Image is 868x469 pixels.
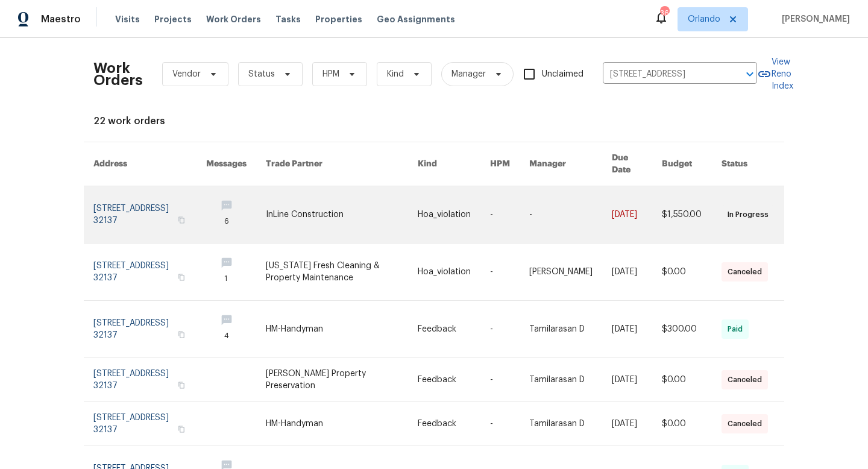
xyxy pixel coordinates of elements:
[777,13,850,25] span: [PERSON_NAME]
[408,186,480,244] td: Hoa_violation
[93,115,775,127] div: 22 work orders
[688,13,720,25] span: Orlando
[408,358,480,402] td: Feedback
[741,66,758,83] button: Open
[408,142,480,186] th: Kind
[520,142,602,186] th: Manager
[256,244,407,301] td: [US_STATE] Fresh Cleaning & Property Maintenance
[256,402,407,446] td: HM-Handyman
[115,13,140,25] span: Visits
[520,358,602,402] td: Tamilarasan D
[480,142,520,186] th: HPM
[602,142,652,186] th: Due Date
[520,301,602,358] td: Tamilarasan D
[93,62,143,86] h2: Work Orders
[387,68,404,80] span: Kind
[480,301,520,358] td: -
[520,244,602,301] td: [PERSON_NAME]
[197,142,256,186] th: Messages
[275,15,301,24] span: Tasks
[256,301,407,358] td: HM-Handyman
[660,7,668,19] div: 36
[172,68,201,80] span: Vendor
[154,13,192,25] span: Projects
[480,402,520,446] td: -
[712,142,784,186] th: Status
[520,186,602,244] td: -
[176,272,187,283] button: Copy Address
[757,56,793,92] a: View Reno Index
[256,358,407,402] td: [PERSON_NAME] Property Preservation
[176,424,187,435] button: Copy Address
[377,13,455,25] span: Geo Assignments
[542,68,583,81] span: Unclaimed
[176,215,187,225] button: Copy Address
[315,13,362,25] span: Properties
[322,68,339,80] span: HPM
[652,142,712,186] th: Budget
[84,142,197,186] th: Address
[206,13,261,25] span: Work Orders
[480,358,520,402] td: -
[408,244,480,301] td: Hoa_violation
[603,65,723,84] input: Enter in an address
[408,402,480,446] td: Feedback
[41,13,81,25] span: Maestro
[480,186,520,244] td: -
[176,380,187,391] button: Copy Address
[520,402,602,446] td: Tamilarasan D
[480,244,520,301] td: -
[248,68,275,80] span: Status
[176,329,187,340] button: Copy Address
[451,68,486,80] span: Manager
[408,301,480,358] td: Feedback
[256,186,407,244] td: InLine Construction
[256,142,407,186] th: Trade Partner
